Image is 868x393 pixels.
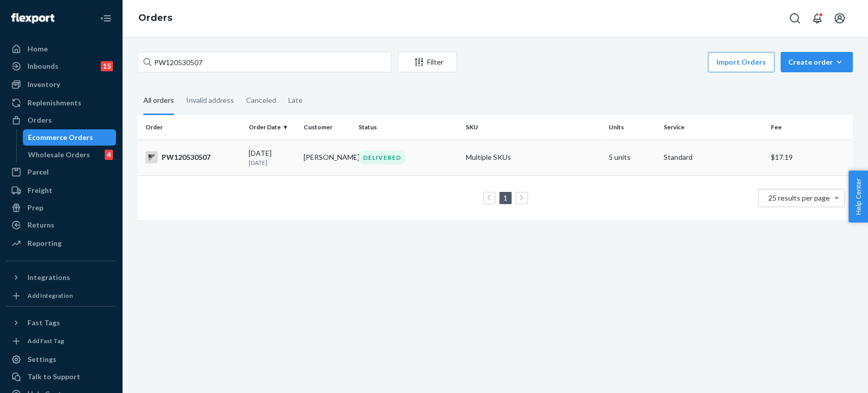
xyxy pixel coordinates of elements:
[398,57,456,67] div: Filter
[462,115,605,139] th: SKU
[358,151,406,164] div: DELIVERED
[27,336,64,345] div: Add Fast Tag
[807,8,827,29] button: Open notifications
[96,8,116,29] button: Close Navigation
[27,354,56,364] div: Settings
[27,318,60,328] div: Fast Tags
[660,115,767,139] th: Service
[781,52,853,72] button: Create order
[27,291,73,300] div: Add Integration
[768,193,830,202] span: 25 results per page
[27,238,62,248] div: Reporting
[6,200,116,216] a: Prep
[28,150,90,160] div: Wholesale Orders
[27,167,49,177] div: Parcel
[145,151,241,163] div: PW120530507
[27,220,54,230] div: Returns
[23,147,116,163] a: Wholesale Orders4
[767,115,853,139] th: Fee
[27,372,80,382] div: Talk to Support
[246,87,276,114] div: Canceled
[6,95,116,111] a: Replenishments
[27,272,70,283] div: Integrations
[245,115,300,139] th: Order Date
[788,57,845,67] div: Create order
[28,132,93,143] div: Ecommerce Orders
[27,203,43,213] div: Prep
[137,52,392,72] input: Search orders
[138,12,172,23] a: Orders
[23,129,116,146] a: Ecommerce Orders
[249,148,295,167] div: [DATE]
[785,8,805,29] button: Open Search Box
[354,115,462,139] th: Status
[605,139,660,175] td: 5 units
[304,123,350,131] div: Customer
[6,290,116,302] a: Add Integration
[767,139,853,175] td: $17.19
[27,79,60,90] div: Inventory
[6,76,116,93] a: Inventory
[27,61,58,71] div: Inbounds
[249,158,295,167] p: [DATE]
[501,193,510,202] a: Page 1 is your current page
[288,87,303,114] div: Late
[27,98,81,108] div: Replenishments
[6,217,116,233] a: Returns
[101,61,113,71] div: 15
[6,335,116,347] a: Add Fast Tag
[27,44,48,54] div: Home
[186,87,234,114] div: Invalid address
[605,115,660,139] th: Units
[398,52,457,72] button: Filter
[6,351,116,368] a: Settings
[6,41,116,57] a: Home
[848,171,868,222] button: Help Center
[6,182,116,199] a: Freight
[130,4,181,33] ol: breadcrumbs
[664,152,763,162] p: Standard
[6,369,116,385] a: Talk to Support
[143,87,174,115] div: All orders
[105,150,113,160] div: 4
[6,164,116,180] a: Parcel
[6,269,116,286] button: Integrations
[27,185,52,195] div: Freight
[6,235,116,251] a: Reporting
[11,13,54,23] img: Flexport logo
[27,115,52,125] div: Orders
[6,58,116,74] a: Inbounds15
[829,8,850,29] button: Open account menu
[708,52,774,72] button: Import Orders
[6,315,116,331] button: Fast Tags
[6,112,116,128] a: Orders
[137,115,245,139] th: Order
[300,139,354,175] td: [PERSON_NAME]
[462,139,605,175] td: Multiple SKUs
